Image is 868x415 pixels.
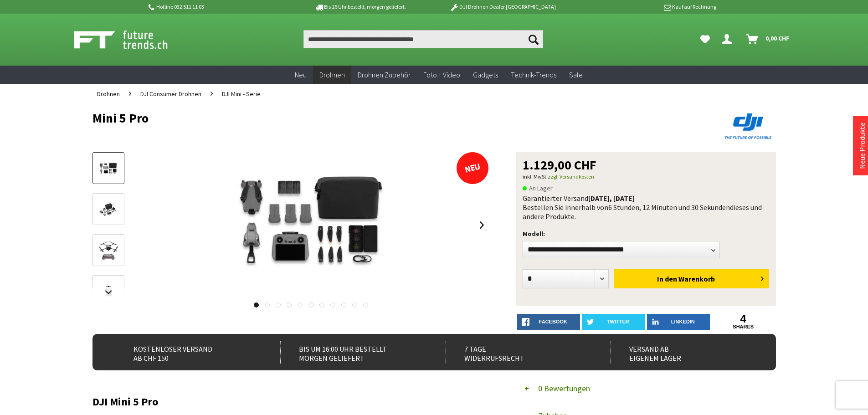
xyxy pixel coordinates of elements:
p: inkl. MwSt. [523,171,770,182]
span: Gadgets [473,70,498,79]
a: Warenkorb [743,30,794,48]
a: Drohnen [92,84,124,104]
input: Produkt, Marke, Kategorie, EAN, Artikelnummer… [303,30,543,48]
a: Technik-Trends [504,66,563,84]
p: Hotline 032 511 11 03 [147,1,289,12]
span: Foto + Video [423,70,460,79]
a: 4 [712,314,775,324]
span: Technik-Trends [511,70,556,79]
div: 7 Tage Widerrufsrecht [446,341,591,364]
b: [DATE], [DATE] [588,194,635,203]
p: Kauf auf Rechnung [574,1,716,12]
a: Neue Produkte [858,123,867,169]
a: zzgl. Versandkosten [548,173,594,180]
img: Mini 5 Pro [202,152,421,298]
a: LinkedIn [647,314,710,330]
span: 0,00 CHF [765,31,790,46]
a: Gadgets [467,66,504,84]
p: DJI Drohnen Dealer [GEOGRAPHIC_DATA] [431,1,574,12]
span: Drohnen [319,70,345,79]
a: Drohnen Zubehör [351,66,417,84]
button: Suchen [524,30,543,48]
span: Warenkorb [678,274,715,283]
span: 1.129,00 CHF [523,159,596,171]
img: DJI [721,111,776,141]
img: Vorschau: Mini 5 Pro [95,160,122,178]
span: twitter [607,319,629,324]
span: Sale [569,70,583,79]
span: DJI Mini - Serie [222,90,261,98]
span: LinkedIn [671,319,695,324]
button: In den Warenkorb [614,269,769,288]
h1: Mini 5 Pro [92,111,639,125]
a: facebook [517,314,580,330]
a: DJI Mini - Serie [217,84,265,104]
div: Kostenloser Versand ab CHF 150 [115,341,261,364]
span: DJI Consumer Drohnen [140,90,201,98]
span: Drohnen Zubehör [358,70,411,79]
a: DJI Consumer Drohnen [136,84,206,104]
a: Drohnen [313,66,351,84]
span: An Lager [523,183,553,194]
span: facebook [539,319,567,324]
a: Dein Konto [718,30,739,48]
a: twitter [582,314,645,330]
img: Shop Futuretrends - zur Startseite wechseln [74,28,188,51]
div: Garantierter Versand Bestellen Sie innerhalb von dieses und andere Produkte. [523,194,770,221]
a: shares [712,324,775,330]
p: Modell: [523,228,770,239]
span: Drohnen [97,90,120,98]
p: Bis 16 Uhr bestellt, morgen geliefert. [289,1,431,12]
a: Neu [288,66,313,84]
a: Sale [563,66,589,84]
div: Versand ab eigenem Lager [611,341,756,364]
h2: DJI Mini 5 Pro [92,396,489,408]
span: In den [657,274,677,283]
div: Bis um 16:00 Uhr bestellt Morgen geliefert [280,341,426,364]
a: Meine Favoriten [696,30,714,48]
span: 6 Stunden, 12 Minuten und 30 Sekunden [608,203,730,212]
span: Neu [295,70,307,79]
a: Foto + Video [417,66,467,84]
button: 0 Bewertungen [516,375,776,402]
